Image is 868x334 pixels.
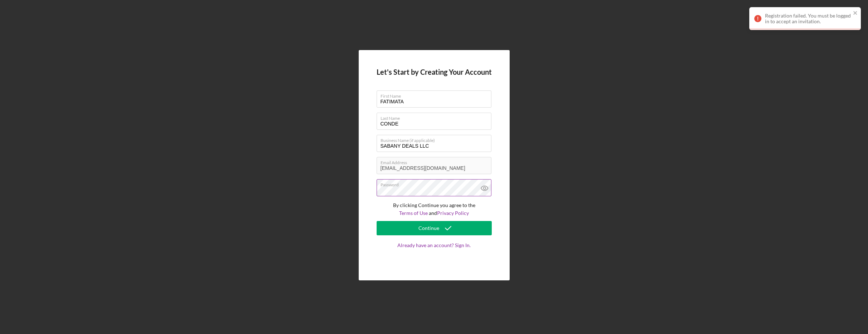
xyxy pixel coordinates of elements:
[377,221,492,235] button: Continue
[399,210,428,216] a: Terms of Use
[437,210,469,216] a: Privacy Policy
[853,10,858,17] button: close
[377,201,492,217] p: By clicking Continue you agree to the and
[381,113,491,121] label: Last Name
[377,68,492,76] h4: Let's Start by Creating Your Account
[377,242,492,262] a: Already have an account? Sign In.
[418,221,439,235] div: Continue
[381,135,491,143] label: Business Name (if applicable)
[381,91,491,99] label: First Name
[381,157,491,165] label: Email Address
[381,180,491,187] label: Password
[765,13,851,24] div: Registration failed. You must be logged in to accept an invitation.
